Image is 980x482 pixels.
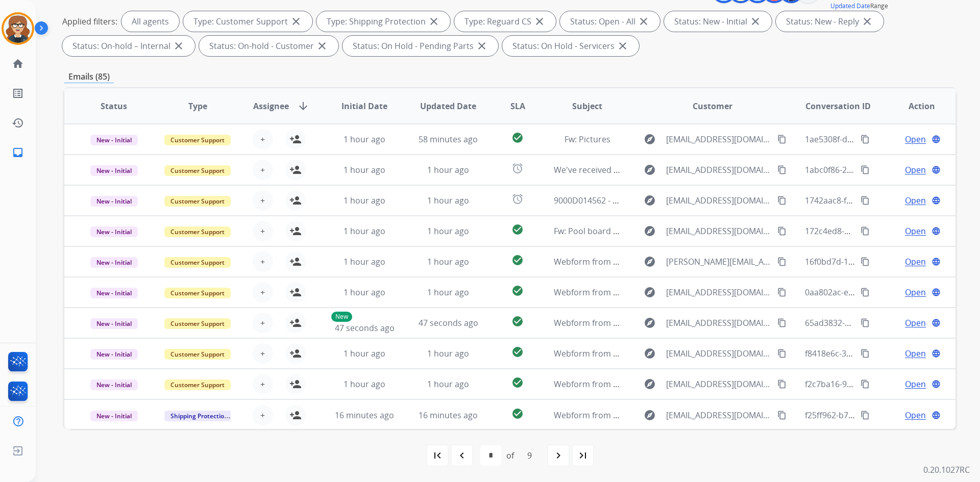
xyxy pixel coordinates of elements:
[90,226,138,237] span: New - Initial
[932,165,941,174] mat-icon: language
[253,129,273,149] button: +
[253,343,273,364] button: +
[260,164,265,176] span: +
[253,374,273,394] button: +
[666,164,771,176] span: [EMAIL_ADDRESS][DOMAIN_NAME]
[510,100,525,112] span: SLA
[164,257,231,268] span: Customer Support
[644,194,656,207] mat-icon: explore
[164,318,231,329] span: Customer Support
[905,194,926,207] span: Open
[90,257,138,268] span: New - Initial
[644,317,656,329] mat-icon: explore
[861,288,870,297] mat-icon: content_copy
[932,196,941,205] mat-icon: language
[344,256,385,267] span: 1 hour ago
[316,11,450,32] div: Type: Shipping Protection
[64,70,114,83] p: Emails (85)
[260,225,265,237] span: +
[260,347,265,360] span: +
[805,287,959,298] span: 0aa802ac-ee90-4590-96aa-adfb3cd1de8f
[666,256,771,268] span: [PERSON_NAME][EMAIL_ADDRESS][PERSON_NAME][DOMAIN_NAME]
[164,165,231,176] span: Customer Support
[932,288,941,297] mat-icon: language
[183,11,312,32] div: Type: Customer Support
[90,288,138,298] span: New - Initial
[344,348,385,359] span: 1 hour ago
[554,287,785,298] span: Webform from [EMAIL_ADDRESS][DOMAIN_NAME] on [DATE]
[644,347,656,360] mat-icon: explore
[777,226,787,236] mat-icon: content_copy
[805,317,960,328] span: 65ad3832-d23a-46fa-aecc-5b8527089c02
[289,256,302,268] mat-icon: person_add
[905,225,926,237] span: Open
[289,317,302,329] mat-icon: person_add
[776,11,884,32] div: Status: New - Reply
[297,100,309,112] mat-icon: arrow_downward
[861,349,870,358] mat-icon: content_copy
[427,256,469,267] span: 1 hour ago
[830,2,870,10] button: Updated Date
[344,164,385,175] span: 1 hour ago
[289,194,302,207] mat-icon: person_add
[456,449,468,462] mat-icon: navigate_before
[344,134,385,145] span: 1 hour ago
[344,378,385,390] span: 1 hour ago
[905,378,926,390] span: Open
[905,347,926,360] span: Open
[519,445,540,466] div: 9
[644,409,656,421] mat-icon: explore
[420,100,476,112] span: Updated Date
[335,410,394,421] span: 16 minutes ago
[905,164,926,176] span: Open
[666,317,771,329] span: [EMAIL_ADDRESS][DOMAIN_NAME]
[164,349,231,360] span: Customer Support
[554,348,785,359] span: Webform from [EMAIL_ADDRESS][DOMAIN_NAME] on [DATE]
[90,135,138,145] span: New - Initial
[872,88,955,124] th: Action
[533,15,546,28] mat-icon: close
[101,100,127,112] span: Status
[289,164,302,176] mat-icon: person_add
[554,256,912,267] span: Webform from [PERSON_NAME][EMAIL_ADDRESS][PERSON_NAME][DOMAIN_NAME] on [DATE]
[554,164,717,175] span: We've received your message 💌 -4321597
[253,190,273,211] button: +
[644,225,656,237] mat-icon: explore
[554,195,898,206] span: 9000D014562 - [PERSON_NAME]- EXTEND CLAIM - c29e4a80-8b74-4176-a9a5-2bef0706c6a7
[344,287,385,298] span: 1 hour ago
[164,379,231,390] span: Customer Support
[664,11,772,32] div: Status: New - Initial
[164,135,231,145] span: Customer Support
[554,317,785,328] span: Webform from [EMAIL_ADDRESS][DOMAIN_NAME] on [DATE]
[805,164,961,175] span: 1abc0f86-298b-4b21-9a5e-27bd5eadfb5a
[777,257,787,266] mat-icon: content_copy
[344,225,385,237] span: 1 hour ago
[932,257,941,266] mat-icon: language
[861,135,870,144] mat-icon: content_copy
[511,315,524,327] mat-icon: check_circle
[617,40,629,52] mat-icon: close
[861,257,870,266] mat-icon: content_copy
[476,40,488,52] mat-icon: close
[932,135,941,144] mat-icon: language
[644,133,656,145] mat-icon: explore
[90,411,138,421] span: New - Initial
[693,100,732,112] span: Customer
[289,286,302,298] mat-icon: person_add
[511,193,524,205] mat-icon: alarm
[260,286,265,298] span: +
[905,286,926,298] span: Open
[427,195,469,206] span: 1 hour ago
[666,347,771,360] span: [EMAIL_ADDRESS][DOMAIN_NAME]
[331,312,352,322] p: New
[861,379,870,389] mat-icon: content_copy
[777,379,787,389] mat-icon: content_copy
[932,379,941,389] mat-icon: language
[342,36,498,56] div: Status: On Hold - Pending Parts
[253,251,273,272] button: +
[905,317,926,329] span: Open
[554,225,634,237] span: Fw: Pool board video
[554,378,785,390] span: Webform from [EMAIL_ADDRESS][DOMAIN_NAME] on [DATE]
[932,411,941,420] mat-icon: language
[454,11,556,32] div: Type: Reguard CS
